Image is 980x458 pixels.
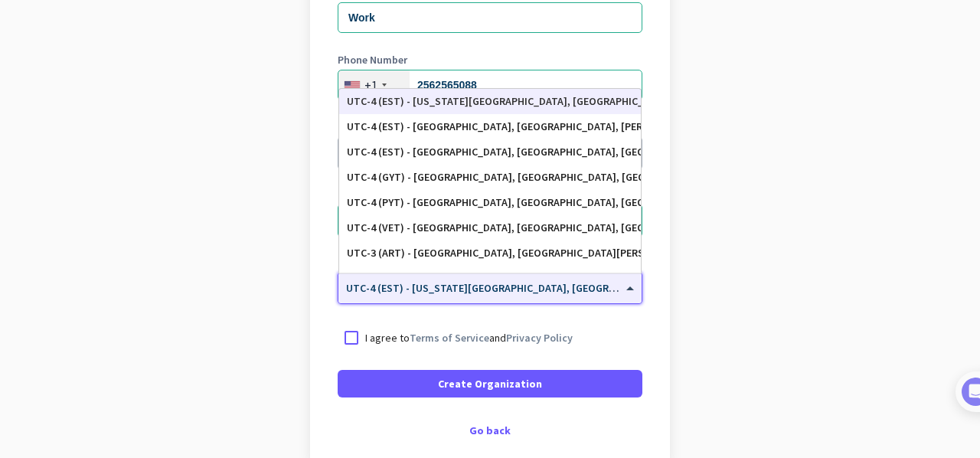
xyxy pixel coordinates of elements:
button: Create Organization [338,370,642,397]
div: +1 [364,77,377,93]
div: UTC-4 (PYT) - [GEOGRAPHIC_DATA], [GEOGRAPHIC_DATA], [GEOGRAPHIC_DATA][PERSON_NAME], [GEOGRAPHIC_D... [347,196,633,209]
a: Terms of Service [410,331,489,345]
label: Organization Size (Optional) [338,189,642,200]
div: UTC-3 (AST) - [GEOGRAPHIC_DATA], [GEOGRAPHIC_DATA], [GEOGRAPHIC_DATA], [GEOGRAPHIC_DATA] [347,272,633,285]
label: Organization Time Zone [338,257,642,267]
label: Organization language [338,122,449,132]
span: Create Organization [438,376,542,391]
div: UTC-4 (EST) - [GEOGRAPHIC_DATA], [GEOGRAPHIC_DATA], [GEOGRAPHIC_DATA], [GEOGRAPHIC_DATA] [347,146,633,159]
input: What is the name of your organization? [338,2,642,33]
p: I agree to and [365,330,573,345]
div: Go back [338,425,642,436]
div: UTC-4 (VET) - [GEOGRAPHIC_DATA], [GEOGRAPHIC_DATA], [GEOGRAPHIC_DATA], [GEOGRAPHIC_DATA] [347,221,633,234]
label: Phone Number [338,54,642,65]
a: Privacy Policy [506,331,573,345]
div: Options List [339,89,641,273]
div: UTC-4 (GYT) - [GEOGRAPHIC_DATA], [GEOGRAPHIC_DATA], [GEOGRAPHIC_DATA] [347,171,633,184]
div: UTC-4 (EST) - [GEOGRAPHIC_DATA], [GEOGRAPHIC_DATA], [PERSON_NAME] 73, Port-de-Paix [347,120,633,133]
input: 201-555-0123 [338,70,642,100]
div: UTC-3 (ART) - [GEOGRAPHIC_DATA], [GEOGRAPHIC_DATA][PERSON_NAME][GEOGRAPHIC_DATA], [GEOGRAPHIC_DATA] [347,247,633,260]
div: UTC-4 (EST) - [US_STATE][GEOGRAPHIC_DATA], [GEOGRAPHIC_DATA], [GEOGRAPHIC_DATA], [GEOGRAPHIC_DATA] [347,95,633,108]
